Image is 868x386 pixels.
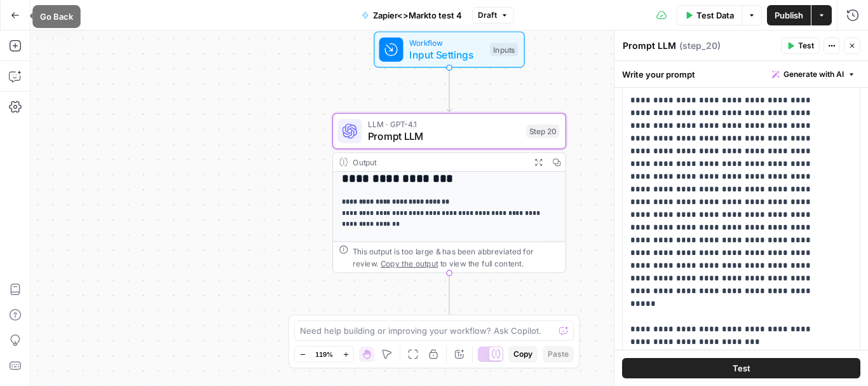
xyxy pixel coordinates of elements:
button: Draft [472,7,514,24]
button: Test [622,358,860,378]
span: Test Data [696,9,734,22]
button: Publish [767,5,811,25]
button: Copy [508,346,538,362]
button: Generate with AI [767,66,860,83]
span: Test [798,40,814,52]
span: Copy [513,348,532,360]
span: Zapier<>Markto test 4 [373,9,462,22]
button: Zapier<>Markto test 4 [354,5,470,25]
div: WorkflowInput SettingsInputs [332,31,566,67]
span: Copy the output [381,259,438,268]
span: LLM · GPT-4.1 [368,118,520,130]
button: Paste [543,346,574,362]
button: Test [781,38,820,54]
span: Paste [548,348,569,360]
span: ( step_20 ) [679,39,721,52]
div: This output is too large & has been abbreviated for review. to view the full content. [353,245,559,269]
g: Edge from step_20 to end [447,273,451,317]
div: Write your prompt [614,61,868,87]
span: Prompt LLM [368,129,520,144]
g: Edge from start to step_20 [447,67,451,111]
div: Inputs [490,43,518,56]
div: Output [353,156,525,168]
span: Publish [775,9,803,22]
div: Step 20 [526,124,559,137]
span: Input Settings [409,47,484,62]
span: Workflow [409,37,484,49]
span: Test [733,362,750,375]
button: Test Data [677,5,742,25]
span: Generate with AI [783,69,844,80]
span: 119% [315,349,333,359]
textarea: Prompt LLM [623,39,676,52]
span: Draft [478,10,497,21]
